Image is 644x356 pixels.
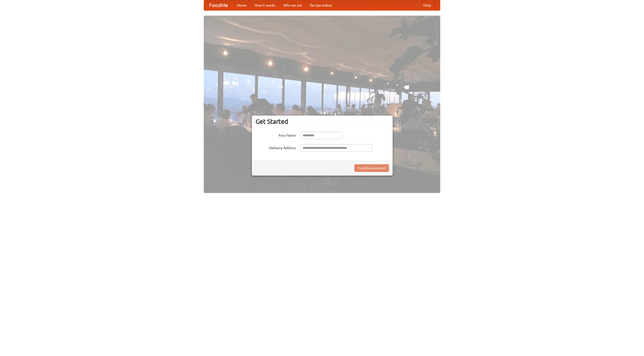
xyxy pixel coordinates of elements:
label: Delivery Address [256,144,296,150]
button: Find Restaurants! [354,164,389,172]
a: FoodMe [204,0,233,10]
a: Recipe videos [306,0,336,10]
label: Your Name [256,132,296,138]
a: Help [419,0,435,10]
a: Home [233,0,251,10]
a: How it works [251,0,279,10]
h3: Get Started [256,118,389,125]
a: Who we are [279,0,306,10]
